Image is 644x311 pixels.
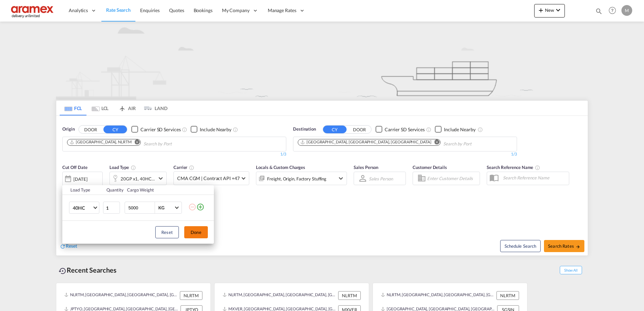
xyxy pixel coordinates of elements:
div: KG [158,205,164,210]
button: Done [184,226,208,238]
input: Enter Weight [128,202,155,213]
md-icon: icon-plus-circle-outline [196,203,204,211]
th: Quantity [102,185,123,195]
div: Cargo Weight [127,187,184,193]
th: Load Type [62,185,102,195]
span: 40HC [73,205,92,211]
input: Qty [103,202,120,214]
button: Reset [155,226,179,238]
md-select: Choose: 40HC [69,202,99,214]
md-icon: icon-minus-circle-outline [188,203,196,211]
